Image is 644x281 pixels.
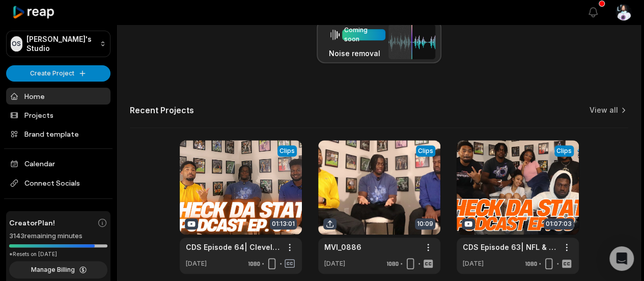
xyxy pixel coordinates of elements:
[6,174,110,192] span: Connect Socials
[130,105,194,115] h2: Recent Projects
[6,107,110,123] a: Projects
[9,217,55,228] span: Creator Plan!
[463,242,556,252] a: CDS Episode 63| NFL & NBA Player Rankings| Hurts VS [PERSON_NAME]| What Gender Cheats More?| CDS ...
[324,242,361,252] a: MVI_0886
[6,65,110,82] button: Create Project
[6,125,110,142] a: Brand template
[609,246,634,271] div: Open Intercom Messenger
[590,105,618,115] a: View all
[329,48,385,59] h3: Noise removal
[6,155,110,172] a: Calendar
[186,242,279,252] a: CDS Episode 64| Cleveland's QB Situation| [PERSON_NAME] Vs [PERSON_NAME]| [PERSON_NAME] NFL Value|
[344,25,383,44] div: Coming soon
[26,35,96,53] p: [PERSON_NAME]'s Studio
[388,24,435,59] img: noise_removal.png
[11,36,22,52] div: OS
[6,88,110,105] a: Home
[9,231,107,241] div: 3143 remaining minutes
[9,250,107,258] div: *Resets on [DATE]
[9,261,107,278] button: Manage Billing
